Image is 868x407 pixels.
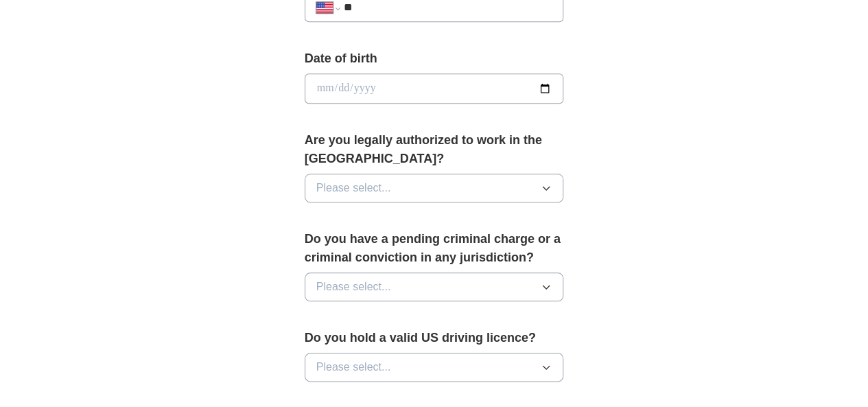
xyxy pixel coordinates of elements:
[316,359,391,375] span: Please select...
[305,174,564,202] button: Please select...
[305,329,564,347] label: Do you hold a valid US driving licence?
[305,353,564,382] button: Please select...
[305,230,564,267] label: Do you have a pending criminal charge or a criminal conviction in any jurisdiction?
[316,279,391,295] span: Please select...
[316,180,391,196] span: Please select...
[305,49,564,68] label: Date of birth
[305,272,564,301] button: Please select...
[305,131,564,168] label: Are you legally authorized to work in the [GEOGRAPHIC_DATA]?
